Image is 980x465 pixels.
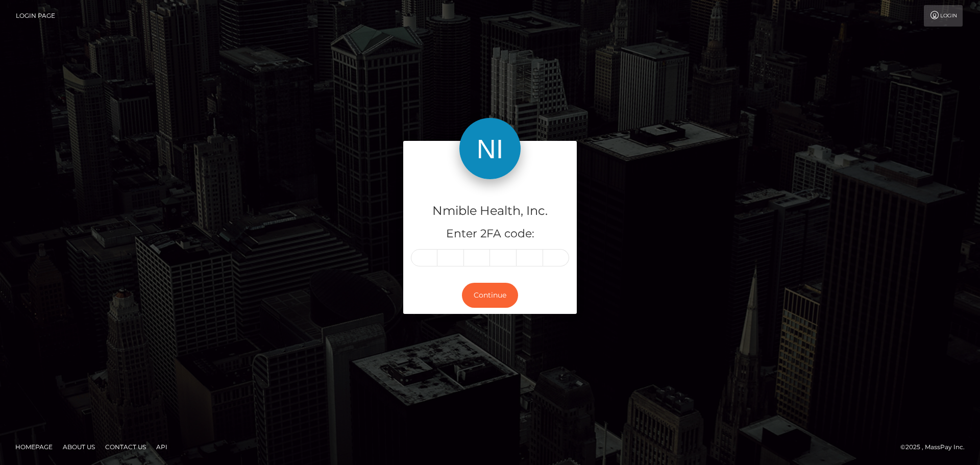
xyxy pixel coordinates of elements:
[152,439,171,455] a: API
[459,118,521,179] img: Nmible Health, Inc.
[101,439,150,455] a: Contact Us
[924,5,963,27] a: Login
[411,202,569,220] h4: Nmible Health, Inc.
[16,5,55,27] a: Login Page
[59,439,99,455] a: About Us
[11,439,57,455] a: Homepage
[462,283,518,308] button: Continue
[411,226,569,242] h5: Enter 2FA code:
[900,442,972,453] div: © 2025 , MassPay Inc.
